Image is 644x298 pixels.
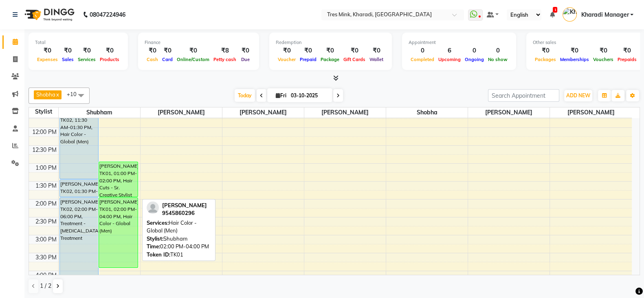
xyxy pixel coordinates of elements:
[211,46,238,55] div: ₹8
[145,46,160,55] div: ₹0
[235,89,255,102] span: Today
[436,57,463,62] span: Upcoming
[34,217,58,226] div: 2:30 PM
[21,3,77,26] img: logo
[436,46,463,55] div: 6
[36,91,55,98] span: Shobha
[566,92,590,99] span: ADD NEW
[67,91,83,97] span: +10
[409,39,510,46] div: Appointment
[549,11,554,18] a: 1
[563,7,577,22] img: Kharadi Manager
[99,162,138,197] div: [PERSON_NAME], TK01, 01:00 PM-02:00 PM, Hair Cuts - Sr. Creative Stylist (Men)
[160,57,175,62] span: Card
[34,164,58,172] div: 1:00 PM
[367,46,385,55] div: ₹0
[298,57,319,62] span: Prepaid
[76,46,98,55] div: ₹0
[31,128,58,136] div: 12:00 PM
[162,202,207,208] span: [PERSON_NAME]
[147,251,170,258] span: Token ID:
[222,107,304,118] span: [PERSON_NAME]
[141,107,222,118] span: [PERSON_NAME]
[533,46,558,55] div: ₹0
[90,3,125,26] b: 08047224946
[288,90,329,102] input: 2025-10-03
[533,57,558,62] span: Packages
[147,251,211,259] div: TK01
[34,271,58,280] div: 4:00 PM
[367,57,385,62] span: Wallet
[615,46,639,55] div: ₹0
[463,57,486,62] span: Ongoing
[31,146,58,154] div: 12:30 PM
[35,57,60,62] span: Expenses
[298,46,319,55] div: ₹0
[550,107,632,118] span: [PERSON_NAME]
[463,46,486,55] div: 0
[98,57,121,62] span: Products
[558,57,591,62] span: Memberships
[319,57,341,62] span: Package
[486,46,510,55] div: 0
[564,90,592,101] button: ADD NEW
[211,57,238,62] span: Petty cash
[558,46,591,55] div: ₹0
[341,57,367,62] span: Gift Cards
[60,46,76,55] div: ₹0
[34,235,58,244] div: 3:00 PM
[409,46,436,55] div: 0
[175,46,211,55] div: ₹0
[581,11,629,19] span: Kharadi Manager
[276,46,298,55] div: ₹0
[145,39,253,46] div: Finance
[147,235,211,243] div: Shubham
[98,46,121,55] div: ₹0
[145,57,160,62] span: Cash
[304,107,386,118] span: [PERSON_NAME]
[274,92,288,99] span: Fri
[147,235,163,242] span: Stylist:
[591,46,615,55] div: ₹0
[160,46,175,55] div: ₹0
[239,57,252,62] span: Due
[147,219,197,234] span: Hair Color - Global (Men)
[468,107,549,118] span: [PERSON_NAME]
[60,180,99,197] div: [PERSON_NAME], TK02, 01:30 PM-02:00 PM, [PERSON_NAME] Trim
[34,253,58,262] div: 3:30 PM
[35,39,121,46] div: Total
[147,243,160,250] span: Time:
[238,46,253,55] div: ₹0
[55,91,59,98] a: x
[276,39,385,46] div: Redemption
[615,57,639,62] span: Prepaids
[175,57,211,62] span: Online/Custom
[40,282,51,290] span: 1 / 2
[35,46,60,55] div: ₹0
[319,46,341,55] div: ₹0
[60,109,99,179] div: [PERSON_NAME], TK02, 11:30 AM-01:30 PM, Hair Color - Global (Men)
[553,7,557,13] span: 1
[276,57,298,62] span: Voucher
[34,182,58,190] div: 1:30 PM
[162,209,207,217] div: 9545860296
[147,219,169,226] span: Services:
[341,46,367,55] div: ₹0
[99,198,138,267] div: [PERSON_NAME], TK01, 02:00 PM-04:00 PM, Hair Color - Global (Men)
[409,57,436,62] span: Completed
[591,57,615,62] span: Vouchers
[34,199,58,208] div: 2:00 PM
[59,107,140,118] span: Shubham
[76,57,98,62] span: Services
[488,89,559,102] input: Search Appointment
[486,57,510,62] span: No show
[29,107,58,116] div: Stylist
[147,243,211,251] div: 02:00 PM-04:00 PM
[386,107,468,118] span: Shobha
[147,202,159,214] img: profile
[60,57,76,62] span: Sales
